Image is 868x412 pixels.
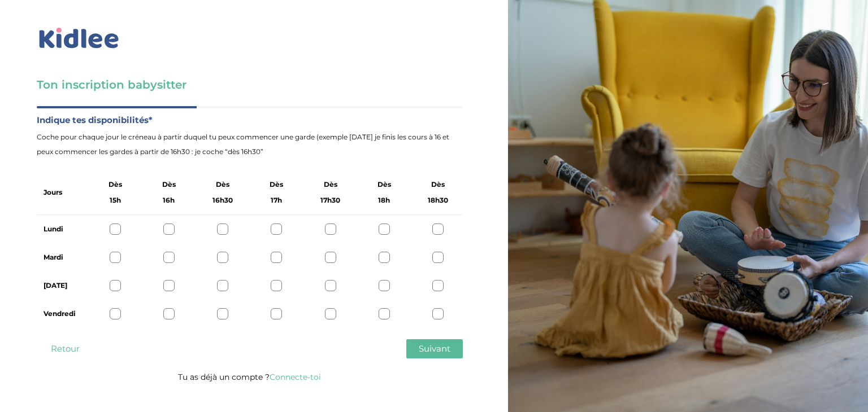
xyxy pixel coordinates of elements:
span: Dès [377,177,391,192]
span: 18h30 [428,193,448,208]
button: Retour [37,339,93,358]
span: Dès [270,177,283,192]
label: Indique tes disponibilités* [37,113,463,128]
label: Jours [44,185,62,200]
span: Dès [216,177,229,192]
span: 15h [110,193,121,208]
span: 18h [378,193,390,208]
label: Vendredi [44,306,79,321]
span: Dès [108,177,122,192]
h3: Ton inscription babysitter [37,77,463,93]
span: 16h30 [212,193,233,208]
span: Dès [324,177,337,192]
label: [DATE] [44,278,79,293]
span: 17h [271,193,282,208]
span: 16h [163,193,175,208]
span: Dès [431,177,445,192]
span: 17h30 [320,193,340,208]
p: Tu as déjà un compte ? [37,370,463,384]
span: Coche pour chaque jour le créneau à partir duquel tu peux commencer une garde (exemple [DATE] je ... [37,130,463,159]
button: Suivant [406,339,463,358]
label: Mardi [44,250,79,265]
span: Dès [162,177,176,192]
img: logo_kidlee_bleu [37,25,121,51]
label: Lundi [44,222,79,236]
span: Suivant [419,343,450,354]
a: Connecte-toi [270,372,321,382]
